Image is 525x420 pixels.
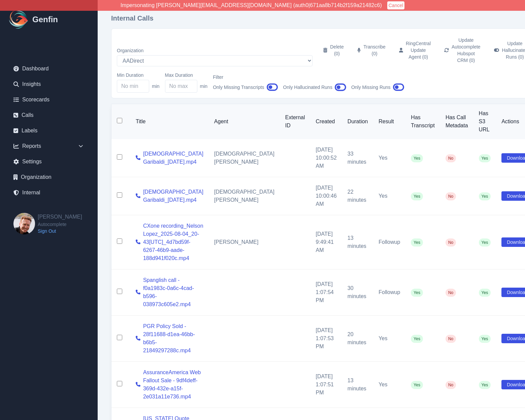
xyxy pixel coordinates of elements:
h1: Genfin [32,14,58,25]
span: min [152,83,160,90]
label: Filter [213,74,277,80]
a: AssuranceAmerica Web Fallout Sale - 9df4deff-369d-432e-a15f-2e031a11e736.mp4 [143,368,203,401]
td: [DATE] 1:07:54 PM [310,269,342,316]
span: Yes [411,192,423,200]
a: Dashboard [8,62,90,75]
a: Organization [8,170,90,184]
span: Yes [411,289,423,297]
td: [DATE] 9:49:41 AM [310,215,342,269]
td: [DEMOGRAPHIC_DATA][PERSON_NAME] [209,177,280,215]
label: Organization [117,47,313,54]
span: Yes [411,381,423,389]
span: Yes [411,335,423,343]
button: Delete (0) [318,34,349,66]
a: Calls [8,108,90,122]
th: Created [310,104,342,139]
span: Yes [411,238,423,247]
td: 20 minutes [342,316,373,362]
a: View call details [136,238,140,246]
a: View call details [136,154,140,162]
td: [DATE] 10:00:52 AM [310,139,342,177]
th: Has Transcript [405,104,440,139]
td: [DEMOGRAPHIC_DATA][PERSON_NAME] [209,139,280,177]
th: Title [130,104,209,139]
span: Only Missing Runs [351,84,391,91]
span: Autocomplete [38,221,82,228]
label: Max Duration [165,72,208,78]
a: Settings [8,155,90,168]
div: Reports [8,139,90,153]
a: View call details [136,192,140,200]
a: View call details [136,288,140,296]
span: No [446,335,456,343]
span: Yes [479,381,491,389]
span: No [446,192,456,200]
button: Update Autocomplete Hubspot CRM (0) [439,34,486,66]
span: Only Missing Transcripts [213,84,264,91]
th: Duration [342,104,373,139]
td: 33 minutes [342,139,373,177]
span: No [446,238,456,247]
a: View call details [136,381,140,389]
td: Followup [373,215,405,269]
span: No [446,154,456,162]
span: Yes [479,192,491,200]
td: [PERSON_NAME] [209,215,280,269]
a: PGR Policy Sold - 28f11688-d1ea-46bb-b6b5-21849297288c.mp4 [143,322,203,355]
a: Labels [8,124,90,137]
a: View call details [136,334,140,343]
button: Transcribe (0) [352,34,391,66]
td: Yes [373,139,405,177]
span: Yes [479,289,491,297]
img: Logo [8,9,30,30]
a: [DEMOGRAPHIC_DATA] Garibaldi_[DATE].mp4 [143,150,203,166]
a: Sign Out [38,228,82,234]
th: Agent [209,104,280,139]
a: Spanglish call - f0a1983c-0a6c-4cad-b596-038973c605e2.mp4 [143,276,203,309]
span: No [446,289,456,297]
td: 13 minutes [342,362,373,408]
td: Yes [373,177,405,215]
label: Min Duration [117,72,160,78]
td: 30 minutes [342,269,373,316]
span: min [200,83,208,90]
button: RingCentral Update Agent (0) [394,34,436,66]
td: [DATE] 1:07:53 PM [310,316,342,362]
span: Yes [411,154,423,162]
input: No min [117,80,149,93]
span: Yes [479,238,491,247]
button: Cancel [387,1,405,9]
input: No max [165,80,197,93]
span: Yes [479,154,491,162]
td: [DATE] 1:07:51 PM [310,362,342,408]
th: Has Call Metadata [440,104,473,139]
td: Followup [373,269,405,316]
td: 13 minutes [342,215,373,269]
td: [DATE] 10:00:46 AM [310,177,342,215]
span: No [446,381,456,389]
span: Yes [479,335,491,343]
a: Insights [8,77,90,91]
a: Scorecards [8,93,90,106]
td: 22 minutes [342,177,373,215]
td: Yes [373,316,405,362]
span: Only Hallucinated Runs [283,84,332,91]
th: External ID [280,104,310,139]
h2: [PERSON_NAME] [38,213,82,221]
a: [DEMOGRAPHIC_DATA] Garibaldi_[DATE].mp4 [143,188,203,204]
img: Brian Dunagan [13,213,35,234]
th: Has S3 URL [473,104,496,139]
th: Result [373,104,405,139]
a: CXone recording_Nelson Lopez_2025-08-04_20-43[UTC]_4d7bd59f-6267-46b9-aade-188d941f020c.mp4 [143,222,203,262]
td: Yes [373,362,405,408]
a: Internal [8,186,90,199]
